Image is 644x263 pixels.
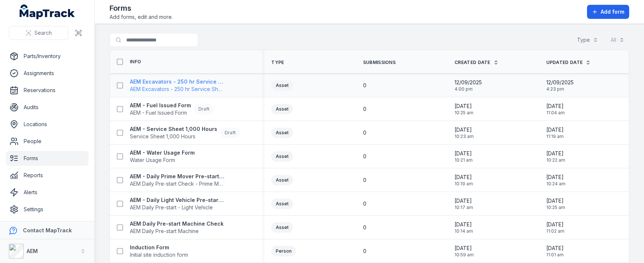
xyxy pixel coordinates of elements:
button: All [606,33,629,47]
strong: AEM - Daily Prime Mover Pre-start Check [130,173,225,180]
span: 11:01 am [546,252,564,258]
span: 11:04 am [546,110,565,116]
span: Service Sheet 1,000 Hours [130,133,217,140]
span: 10:14 am [455,228,473,234]
time: 20/08/2025, 10:22:53 am [546,150,565,163]
span: 0 [363,200,366,208]
span: 10:25 am [546,205,565,210]
span: [DATE] [546,245,564,252]
time: 20/08/2025, 10:17:36 am [455,197,473,210]
time: 07/08/2025, 10:59:44 am [455,245,474,258]
span: Created Date [455,60,490,65]
a: AEM - Fuel Issued FormAEM - Fuel Issued FormDraft [130,102,214,117]
span: 10:17 am [455,205,473,210]
span: [DATE] [455,197,473,205]
span: 10:23 am [455,134,474,139]
button: Type [572,33,603,47]
strong: AEM Excavators - 250 hr Service Sheet [130,78,225,85]
span: 0 [363,82,366,89]
span: [DATE] [546,221,564,228]
span: AEM Daily Pre-start Machine [130,227,224,235]
time: 20/08/2025, 10:23:42 am [455,126,474,139]
a: Reports [6,168,88,183]
span: 10:59 am [455,252,474,258]
a: Assignments [6,66,88,81]
span: Add forms, edit and more. [110,13,173,21]
span: Initial site induction form [130,251,188,259]
span: [DATE] [455,245,474,252]
div: Asset [271,222,293,233]
button: Add form [587,5,629,19]
span: 0 [363,153,366,160]
span: 10:25 am [455,110,473,116]
a: Created Date [455,60,499,65]
span: Updated Date [546,60,583,65]
span: [DATE] [546,102,565,110]
div: Asset [271,80,293,91]
time: 20/08/2025, 10:25:02 am [546,197,565,210]
span: 0 [363,247,366,255]
a: Forms [6,151,88,166]
time: 20/08/2025, 10:21:43 am [455,150,473,163]
span: AEM - Fuel Issued Form [130,109,191,117]
span: Type [271,60,284,65]
span: 11:02 am [546,228,564,234]
span: Info [130,59,141,65]
a: Audits [6,100,88,115]
span: 12/09/2025 [455,79,482,86]
div: Person [271,246,296,256]
a: Reservations [6,83,88,98]
span: AEM Excavators - 250 hr Service Sheet [130,85,225,93]
strong: AEM [27,248,38,254]
a: Induction FormInitial site induction form [130,244,188,259]
span: [DATE] [455,150,473,157]
time: 20/08/2025, 10:25:27 am [455,102,473,116]
a: AEM - Daily Light Vehicle Pre-start CheckAEM Daily Pre-start - Light Vehicle [130,196,225,211]
time: 20/08/2025, 10:19:03 am [455,173,473,187]
a: Settings [6,202,88,217]
span: Search [34,29,52,37]
strong: AEM Daily Pre-start Machine Check [130,220,224,227]
div: Asset [271,175,293,185]
div: Asset [271,151,293,162]
span: 4:00 pm [455,86,482,92]
a: AEM Excavators - 250 hr Service SheetAEM Excavators - 250 hr Service Sheet [130,78,225,93]
time: 20/08/2025, 11:04:28 am [546,102,565,116]
a: AEM - Water Usage FormWater Usage Form [130,149,195,164]
strong: AEM - Fuel Issued Form [130,102,191,109]
a: Parts/Inventory [6,49,88,64]
span: AEM Daily Pre-start - Light Vehicle [130,204,225,211]
time: 07/08/2025, 11:01:46 am [546,245,564,258]
div: Draft [220,128,240,138]
time: 20/08/2025, 10:24:57 am [546,173,566,187]
a: Locations [6,117,88,132]
time: 20/08/2025, 11:19:03 am [546,126,564,139]
a: MapTrack [20,4,75,19]
span: 4:23 pm [546,86,574,92]
div: Asset [271,128,293,138]
div: Asset [271,104,293,114]
strong: Contact MapTrack [23,227,72,233]
strong: AEM - Water Usage Form [130,149,195,156]
span: 10:22 am [546,157,565,163]
span: [DATE] [546,173,566,181]
span: 0 [363,105,366,113]
time: 20/08/2025, 10:14:17 am [455,221,473,234]
span: [DATE] [455,102,473,110]
a: AEM - Service Sheet 1,000 HoursService Sheet 1,000 HoursDraft [130,125,240,140]
time: 20/08/2025, 11:02:46 am [546,221,564,234]
div: Draft [194,104,214,114]
span: [DATE] [546,150,565,157]
button: Search [9,26,68,40]
strong: AEM - Service Sheet 1,000 Hours [130,125,217,133]
a: AEM Daily Pre-start Machine CheckAEM Daily Pre-start Machine [130,220,224,235]
span: 10:24 am [546,181,566,187]
span: [DATE] [455,173,473,181]
span: 10:19 am [455,181,473,187]
time: 12/09/2025, 4:00:28 pm [455,79,482,92]
a: People [6,134,88,149]
time: 12/09/2025, 4:23:20 pm [546,79,574,92]
span: AEM Daily Pre-start Check - Prime Move [130,180,225,188]
a: AEM - Daily Prime Mover Pre-start CheckAEM Daily Pre-start Check - Prime Move [130,173,225,188]
span: Add form [601,8,624,16]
